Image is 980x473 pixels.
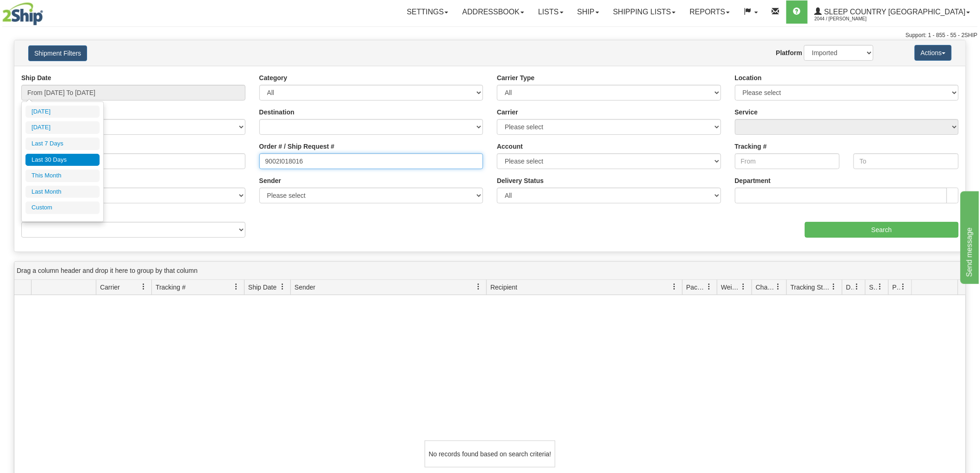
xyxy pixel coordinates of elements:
a: Shipping lists [606,0,683,24]
li: Last 7 Days [25,138,100,150]
label: Platform [776,48,803,57]
label: Service [735,107,758,117]
label: Carrier [497,107,518,117]
a: Carrier filter column settings [136,279,151,295]
li: [DATE] [25,121,100,134]
div: No records found based on search criteria! [425,441,555,467]
a: Tracking # filter column settings [228,279,244,295]
span: Weight [721,283,741,292]
a: Weight filter column settings [736,279,752,295]
label: Destination [259,107,295,117]
li: Custom [25,202,100,214]
label: Account [497,142,523,151]
a: Settings [400,0,455,24]
input: To [854,153,959,169]
span: Ship Date [248,283,276,292]
img: logo2044.jpg [2,2,43,25]
span: 2044 / [PERSON_NAME] [815,14,884,24]
a: Shipment Issues filter column settings [873,279,888,295]
a: Tracking Status filter column settings [826,279,842,295]
a: Delivery Status filter column settings [849,279,865,295]
label: Sender [259,176,281,185]
span: Tracking # [156,283,186,292]
li: This Month [25,170,100,182]
span: Charge [756,283,775,292]
a: Recipient filter column settings [666,279,682,295]
a: Reports [683,0,737,24]
span: Packages [686,283,706,292]
a: Addressbook [455,0,531,24]
button: Shipment Filters [28,45,87,61]
label: Department [735,176,771,185]
span: Delivery Status [846,283,854,292]
li: Last Month [25,186,100,198]
span: Shipment Issues [869,283,877,292]
label: Order # / Ship Request # [259,142,335,151]
input: Search [805,222,959,238]
input: From [735,153,840,169]
label: Category [259,73,288,82]
a: Ship Date filter column settings [275,279,290,295]
a: Sleep Country [GEOGRAPHIC_DATA] 2044 / [PERSON_NAME] [808,0,977,24]
span: Tracking Status [791,283,831,292]
a: Packages filter column settings [701,279,717,295]
a: Charge filter column settings [771,279,786,295]
label: Carrier Type [497,73,534,82]
li: [DATE] [25,106,100,118]
a: Sender filter column settings [471,279,486,295]
span: Sender [295,283,315,292]
span: Carrier [100,283,120,292]
button: Actions [915,45,952,61]
label: Location [735,73,762,82]
a: Pickup Status filter column settings [896,279,911,295]
label: Ship Date [21,73,51,82]
label: Delivery Status [497,176,544,185]
div: grid grouping header [14,262,966,280]
span: Pickup Status [892,283,900,292]
a: Ship [571,0,606,24]
span: Sleep Country [GEOGRAPHIC_DATA] [822,8,966,16]
iframe: chat widget [959,189,979,284]
li: Last 30 Days [25,154,100,166]
div: Support: 1 - 855 - 55 - 2SHIP [2,32,978,39]
span: Recipient [490,283,517,292]
label: Tracking # [735,142,767,151]
div: Send message [7,6,86,17]
a: Lists [531,0,570,24]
